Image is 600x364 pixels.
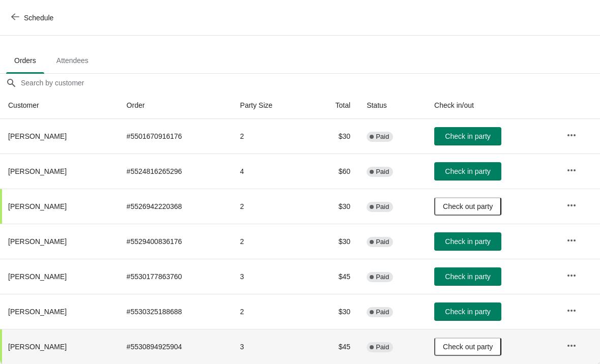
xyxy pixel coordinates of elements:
[445,237,490,246] span: Check in party
[118,224,232,259] td: # 5529400836176
[309,119,358,154] td: $30
[232,259,309,294] td: 3
[8,202,67,210] span: [PERSON_NAME]
[434,338,501,356] button: Check out party
[232,294,309,329] td: 2
[443,202,493,210] span: Check out party
[6,51,44,70] span: Orders
[8,237,67,246] span: [PERSON_NAME]
[376,238,389,246] span: Paid
[20,74,600,92] input: Search by customer
[443,343,493,351] span: Check out party
[376,133,389,141] span: Paid
[309,329,358,364] td: $45
[232,92,309,119] th: Party Size
[8,343,67,351] span: [PERSON_NAME]
[232,154,309,189] td: 4
[24,14,53,22] span: Schedule
[232,329,309,364] td: 3
[118,154,232,189] td: # 5524816265296
[434,267,501,286] button: Check in party
[358,92,426,119] th: Status
[445,132,490,140] span: Check in party
[118,189,232,224] td: # 5526942220368
[376,203,389,211] span: Paid
[376,308,389,316] span: Paid
[309,189,358,224] td: $30
[232,189,309,224] td: 2
[118,119,232,154] td: # 5501670916176
[118,294,232,329] td: # 5530325188688
[8,272,67,281] span: [PERSON_NAME]
[232,224,309,259] td: 2
[8,167,67,175] span: [PERSON_NAME]
[445,167,490,175] span: Check in party
[309,294,358,329] td: $30
[434,197,501,216] button: Check out party
[309,154,358,189] td: $60
[8,132,67,140] span: [PERSON_NAME]
[5,9,62,27] button: Schedule
[48,51,97,70] span: Attendees
[309,224,358,259] td: $30
[376,168,389,176] span: Paid
[8,308,67,316] span: [PERSON_NAME]
[445,272,490,281] span: Check in party
[434,127,501,145] button: Check in party
[232,119,309,154] td: 2
[376,273,389,281] span: Paid
[434,162,501,180] button: Check in party
[445,308,490,316] span: Check in party
[434,302,501,321] button: Check in party
[118,92,232,119] th: Order
[118,259,232,294] td: # 5530177863760
[309,92,358,119] th: Total
[376,343,389,351] span: Paid
[426,92,558,119] th: Check in/out
[434,232,501,251] button: Check in party
[309,259,358,294] td: $45
[118,329,232,364] td: # 5530894925904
